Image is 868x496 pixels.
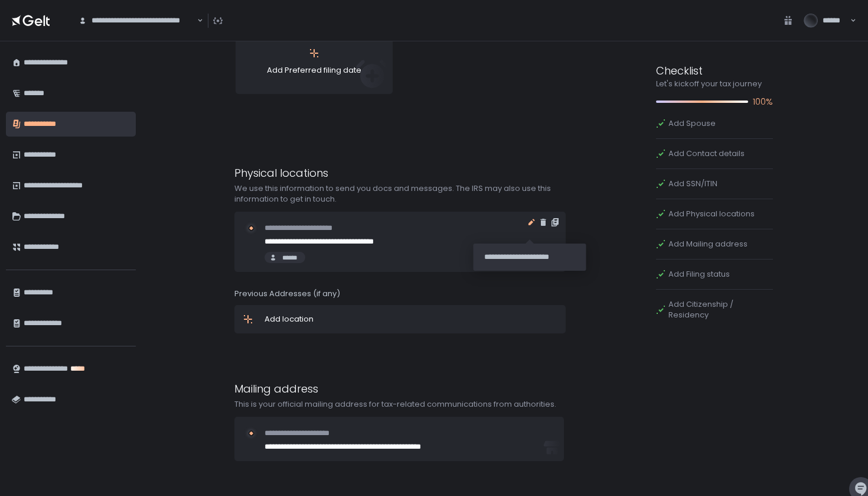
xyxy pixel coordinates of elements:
div: Previous Addresses (if any) [234,288,566,299]
span: 100% [753,95,773,109]
div: Add location [243,314,557,325]
div: Search for option [71,8,203,34]
div: Add Preferred filing date [244,48,384,76]
div: We use this information to send you docs and messages. The IRS may also use this information to g... [234,183,566,205]
span: Add Contact details [668,148,745,159]
span: Add Spouse [668,118,716,129]
div: Mailing address [234,381,566,397]
input: Search for option [195,15,196,27]
span: Add Citizenship / Residency [668,299,773,320]
div: Let's kickoff your tax journey [656,79,773,89]
div: Physical locations [234,165,566,181]
div: This is your official mailing address for tax-related communications from authorities. [234,399,566,410]
span: Add Filing status [668,269,730,280]
button: Add location [234,305,566,333]
button: Add Preferred filing date [236,30,393,94]
span: Add SSN/ITIN [668,179,717,189]
span: Add Physical locations [668,209,755,219]
span: Add Mailing address [668,239,748,249]
div: Checklist [656,63,773,79]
